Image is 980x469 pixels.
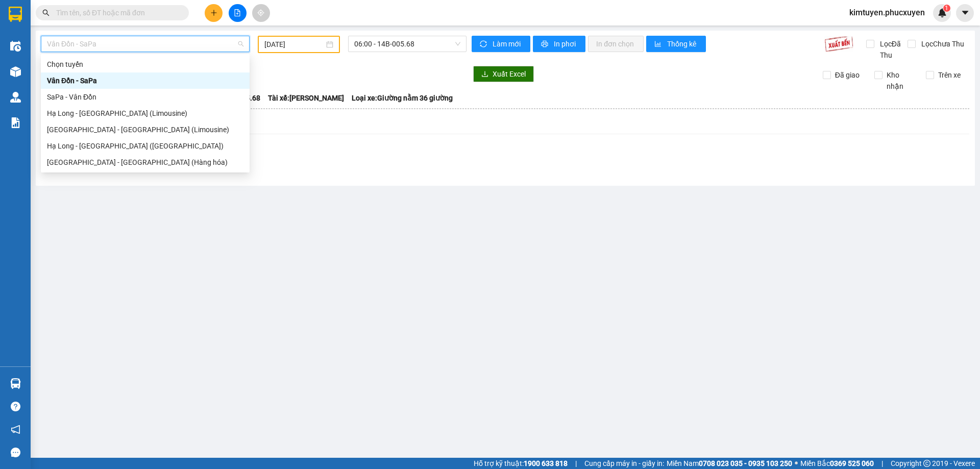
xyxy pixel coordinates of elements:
img: warehouse-icon [10,66,21,77]
div: Chọn tuyến [41,56,250,72]
img: logo-vxr [9,7,22,22]
img: 9k= [824,36,853,52]
span: Miền Nam [667,458,792,469]
img: warehouse-icon [10,92,21,103]
span: Làm mới [493,38,522,50]
span: Kho nhận [883,69,918,92]
span: Vân Đồn - SaPa [47,36,243,52]
button: In đơn chọn [588,36,644,52]
span: copyright [923,460,930,467]
div: SaPa - Vân Đồn [47,91,243,103]
div: Hà Nội - Hạ Long (Limousine) [41,121,250,138]
strong: 0708 023 035 - 0935 103 250 [699,459,792,467]
span: ⚪️ [795,461,798,465]
div: Hạ Long - [GEOGRAPHIC_DATA] ([GEOGRAPHIC_DATA]) [47,140,243,152]
button: caret-down [956,4,974,22]
span: 1 [945,5,948,12]
input: 01/07/2025 [264,39,324,50]
span: Cung cấp máy in - giấy in: [584,458,664,469]
input: Tìm tên, số ĐT hoặc mã đơn [56,7,177,18]
img: warehouse-icon [10,378,21,389]
button: bar-chartThống kê [646,36,706,52]
strong: 1900 633 818 [524,459,568,467]
span: bar-chart [654,40,663,48]
span: kimtuyen.phucxuyen [841,6,933,19]
span: Đã giao [831,69,864,81]
span: file-add [234,9,241,16]
span: search [42,9,50,16]
button: downloadXuất Excel [473,66,534,82]
div: Hạ Long - Hà Nội (Hàng hóa) [41,138,250,154]
span: plus [210,9,217,16]
span: Lọc Chưa Thu [917,38,966,50]
strong: 0369 525 060 [830,459,874,467]
span: Tài xế: [PERSON_NAME] [268,92,344,104]
span: Thống kê [667,38,698,50]
div: Hà Nội - Hạ Long (Hàng hóa) [41,154,250,170]
span: caret-down [961,8,970,17]
img: warehouse-icon [10,41,21,52]
span: notification [11,425,20,434]
div: [GEOGRAPHIC_DATA] - [GEOGRAPHIC_DATA] (Hàng hóa) [47,157,243,168]
span: printer [541,40,550,48]
span: message [11,448,20,457]
div: Hạ Long - Hà Nội (Limousine) [41,105,250,121]
img: icon-new-feature [938,8,947,17]
span: | [881,458,883,469]
div: Hạ Long - [GEOGRAPHIC_DATA] (Limousine) [47,108,243,119]
button: syncLàm mới [472,36,530,52]
button: printerIn phơi [533,36,585,52]
div: SaPa - Vân Đồn [41,89,250,105]
span: Loại xe: Giường nằm 36 giường [352,92,453,104]
button: file-add [229,4,247,22]
span: Hỗ trợ kỹ thuật: [474,458,568,469]
span: sync [480,40,488,48]
span: Trên xe [934,69,965,81]
div: Vân Đồn - SaPa [41,72,250,89]
span: 06:00 - 14B-005.68 [354,36,460,52]
span: aim [257,9,264,16]
img: solution-icon [10,117,21,128]
div: Chọn tuyến [47,59,243,70]
button: plus [205,4,223,22]
div: Vân Đồn - SaPa [47,75,243,86]
sup: 1 [943,5,950,12]
span: Lọc Đã Thu [876,38,908,61]
span: | [575,458,577,469]
span: In phơi [554,38,577,50]
span: Miền Bắc [800,458,874,469]
div: [GEOGRAPHIC_DATA] - [GEOGRAPHIC_DATA] (Limousine) [47,124,243,135]
button: aim [252,4,270,22]
span: question-circle [11,402,20,411]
